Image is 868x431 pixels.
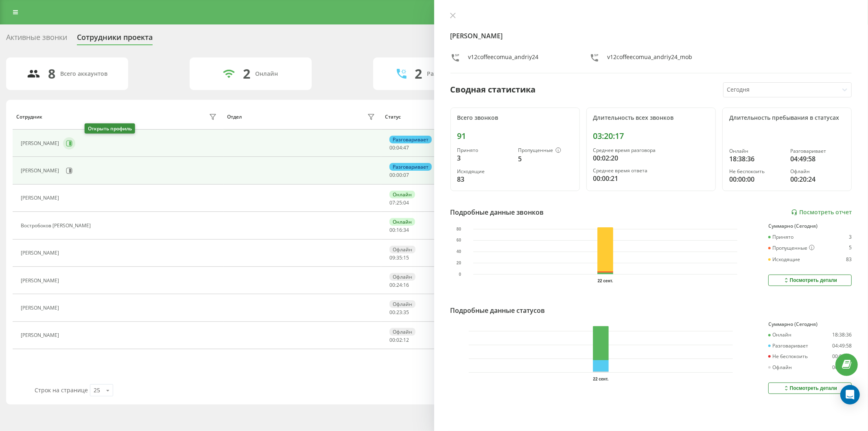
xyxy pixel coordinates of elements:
[415,66,422,81] div: 2
[729,154,784,164] div: 18:38:36
[396,226,402,233] span: 16
[768,383,852,394] button: Посмотреть детали
[16,114,42,120] div: Сотрудник
[768,332,791,338] div: Онлайн
[403,172,409,178] span: 07
[389,328,415,336] div: Офлайн
[21,168,61,174] div: [PERSON_NAME]
[403,144,409,151] span: 47
[729,114,845,121] div: Длительность пребывания в статусах
[459,272,461,277] text: 0
[518,147,573,154] div: Пропущенные
[593,147,709,153] div: Среднее время разговора
[427,70,471,77] div: Разговаривают
[389,145,409,151] div: : :
[403,281,409,288] span: 16
[6,33,67,46] div: Активные звонки
[846,257,852,262] div: 83
[85,123,135,134] div: Открыть профиль
[389,337,409,343] div: : :
[768,321,852,327] div: Суммарно (Сегодня)
[389,218,415,226] div: Онлайн
[389,309,395,316] span: 00
[840,385,860,405] div: Open Intercom Messenger
[768,343,808,349] div: Разговаривает
[396,309,402,316] span: 23
[389,200,409,206] div: : :
[457,114,573,121] div: Всего звонков
[389,226,395,233] span: 00
[389,310,409,315] div: : :
[77,33,153,46] div: Сотрудники проекта
[768,257,800,262] div: Исходящие
[389,246,415,253] div: Офлайн
[389,336,395,343] span: 00
[396,254,402,261] span: 35
[403,309,409,316] span: 35
[450,306,545,315] div: Подробные данные статусов
[457,250,461,254] text: 40
[243,66,250,81] div: 2
[389,254,395,261] span: 09
[832,354,852,359] div: 00:00:00
[94,386,100,394] div: 25
[457,147,512,153] div: Принято
[385,114,401,120] div: Статус
[21,305,61,311] div: [PERSON_NAME]
[791,209,852,216] a: Посмотреть отчет
[768,275,852,286] button: Посмотреть детали
[593,114,709,121] div: Длительность всех звонков
[593,168,709,174] div: Среднее время ответа
[396,199,402,206] span: 25
[593,174,709,183] div: 00:00:21
[457,261,461,265] text: 20
[21,195,61,201] div: [PERSON_NAME]
[389,273,415,281] div: Офлайн
[403,336,409,343] span: 12
[849,245,852,251] div: 5
[396,172,402,178] span: 00
[597,279,613,283] text: 22 сент.
[729,169,784,174] div: Не беспокоить
[849,234,852,240] div: 3
[389,282,409,288] div: : :
[457,169,512,174] div: Исходящие
[396,281,402,288] span: 24
[450,207,544,217] div: Подробные данные звонков
[518,154,573,164] div: 5
[389,191,415,198] div: Онлайн
[457,238,461,243] text: 60
[457,153,512,163] div: 3
[389,227,409,233] div: : :
[593,377,608,381] text: 22 сент.
[593,153,709,163] div: 00:02:20
[389,172,395,178] span: 00
[768,365,792,370] div: Офлайн
[790,169,845,174] div: Офлайн
[729,174,784,184] div: 00:00:00
[768,223,852,229] div: Суммарно (Сегодня)
[21,223,93,229] div: Востробоков [PERSON_NAME]
[768,354,808,359] div: Не беспокоить
[21,250,61,256] div: [PERSON_NAME]
[768,245,815,251] div: Пропущенные
[790,154,845,164] div: 04:49:58
[255,70,278,77] div: Онлайн
[450,31,852,41] h4: [PERSON_NAME]
[832,332,852,338] div: 18:38:36
[832,365,852,370] div: 00:20:24
[389,300,415,308] div: Офлайн
[403,226,409,233] span: 34
[389,199,395,206] span: 07
[389,144,395,151] span: 00
[389,163,432,171] div: Разговаривает
[593,131,709,141] div: 03:20:17
[48,66,56,81] div: 8
[61,70,108,77] div: Всего аккаунтов
[768,234,794,240] div: Принято
[729,148,784,154] div: Онлайн
[227,114,242,120] div: Отдел
[783,385,837,391] div: Посмотреть детали
[608,53,693,65] div: v12coffeecomua_andriy24_mob
[21,141,61,146] div: [PERSON_NAME]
